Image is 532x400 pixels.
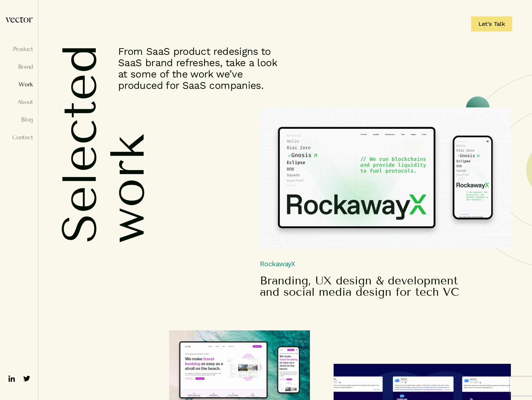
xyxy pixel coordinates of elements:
h5: Branding, UX design & development and social media design for tech VC [260,275,472,298]
a: About [5,99,33,105]
h1: Selected work [56,44,84,243]
a: Brand [5,64,33,70]
img: ico-linkedin [7,374,17,384]
a: Blog [5,117,33,123]
img: RockawayX homepage UX design for desktop and mobile [260,107,511,248]
a: Let's Talk [471,16,512,31]
a: Product [5,46,33,52]
p: From SaaS product redesigns to SaaS brand refreshes, take a look at some of the work we’ve produc... [118,46,288,91]
h6: RockawayX [260,107,511,267]
a: RockawayX homepage UX design for desktop and mobile RockawayX Branding, UX design & development a... [260,107,511,298]
a: Contact [5,134,33,140]
img: ico-twitter-fill [22,374,32,384]
a: Work [5,81,33,88]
